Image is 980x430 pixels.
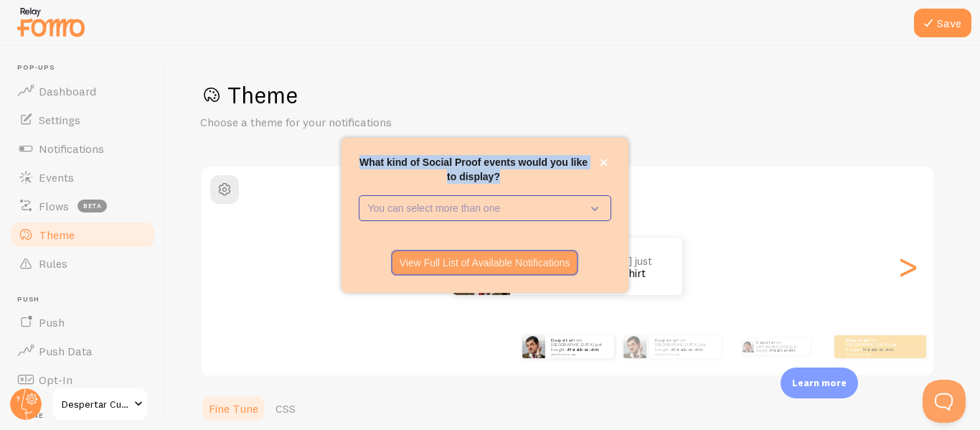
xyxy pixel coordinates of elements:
[9,249,156,278] a: Rules
[9,365,156,394] a: Opt-In
[17,63,156,73] span: Pop-ups
[846,337,867,343] strong: Despertar
[200,114,545,131] p: Choose a theme for your notifications
[17,295,156,304] span: Push
[781,368,858,398] div: Learn more
[39,170,74,184] span: Events
[655,337,715,355] p: from [GEOGRAPHIC_DATA] just bought a
[672,347,703,352] a: Metallica t-shirt
[9,106,156,134] a: Settings
[202,175,933,197] h2: Classic
[923,380,966,423] iframe: Help Scout Beacon - Open
[359,155,611,184] p: What kind of Social Proof events would you like to display?
[39,141,104,156] span: Notifications
[863,347,894,352] a: Metallica t-shirt
[9,134,156,163] a: Notifications
[200,394,267,423] a: Fine Tune
[39,256,67,271] span: Rules
[341,138,628,293] div: What kind of Social Proof events would you like to display?
[39,373,72,387] span: Opt-In
[359,195,611,221] button: You can select more than one
[39,344,93,358] span: Push Data
[9,308,156,337] a: Push
[596,155,611,170] button: close,
[15,4,87,40] img: fomo-relay-logo-orange.svg
[568,347,599,352] a: Metallica t-shirt
[368,201,582,215] p: You can select more than one
[551,352,607,355] small: about 4 minutes ago
[77,200,107,212] span: beta
[756,340,774,345] strong: Despertar
[400,256,570,270] p: View Full List of Available Notifications
[551,337,573,343] strong: Despertar
[9,220,156,249] a: Theme
[623,335,646,358] img: Fomo
[39,199,69,213] span: Flows
[846,337,903,355] p: from [GEOGRAPHIC_DATA] just bought a
[9,337,156,365] a: Push Data
[39,228,75,242] span: Theme
[899,215,916,318] div: Next slide
[39,84,96,98] span: Dashboard
[9,192,156,220] a: Flows beta
[62,396,130,413] span: Despertar Cuantico
[551,337,608,355] p: from [GEOGRAPHIC_DATA] just bought a
[52,387,149,421] a: Despertar Cuantico
[846,352,902,355] small: about 4 minutes ago
[391,250,579,276] button: View Full List of Available Notifications
[9,163,156,192] a: Events
[792,376,847,390] p: Learn more
[655,337,677,343] strong: Despertar
[771,348,795,352] a: Metallica t-shirt
[742,341,753,352] img: Fomo
[522,335,545,358] img: Fomo
[200,80,946,110] h1: Theme
[756,339,804,355] p: from [GEOGRAPHIC_DATA] just bought a
[267,394,304,423] a: CSS
[39,113,80,127] span: Settings
[655,352,714,355] small: about 4 minutes ago
[39,315,65,329] span: Push
[9,77,156,106] a: Dashboard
